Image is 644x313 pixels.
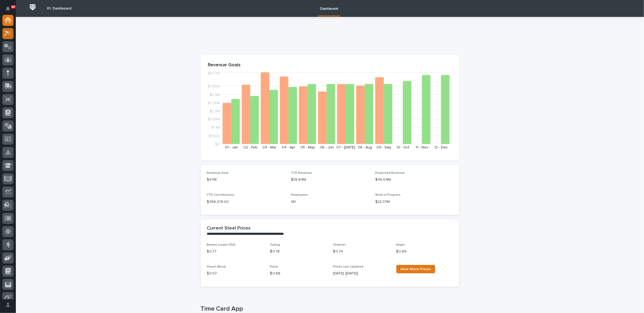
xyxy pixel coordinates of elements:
text: 02 - Feb [243,146,257,149]
text: 05 - May [300,146,315,149]
p: $ 0.69 [396,249,453,254]
p: $47M [207,177,285,183]
span: Work in Progress [375,193,401,197]
button: Notifications [2,3,13,14]
span: Plate [270,265,278,268]
p: $35.64M [291,177,369,183]
tspan: $2.75M [208,101,220,105]
span: YTD Contributions [207,193,235,197]
img: Workspace Logo [28,2,37,12]
text: 12 - Dec [434,146,448,149]
text: 08 - Aug [358,146,372,149]
p: $ 0.74 [333,249,390,254]
p: $ 0.77 [207,249,264,254]
text: 09 - Sep [377,146,391,149]
text: 04 - Apr [282,146,295,149]
tspan: $2.2M [209,109,220,113]
div: Notifications90 [7,6,13,15]
tspan: $3.3M [209,93,220,97]
p: Revenue Goals [208,62,452,68]
h2: Current Steel Prices [207,226,251,231]
tspan: $1.1M [211,126,220,130]
text: 01 - Jan [225,146,238,149]
p: $22.37M [375,199,453,205]
tspan: $1.65M [208,118,220,122]
span: Projected Revenue [375,171,405,175]
text: 10 - Oct [397,146,409,149]
span: Revenue Goal [207,171,229,175]
span: Angle [396,243,405,246]
a: View More Prices [396,265,435,273]
p: Time Card App [201,305,457,313]
span: Channel [333,243,346,246]
text: 06 - Jun [319,146,333,149]
tspan: $3.85M [207,85,220,88]
p: $ 356,378.00 [207,199,285,205]
p: $ 0.78 [270,249,327,254]
text: 03 - Mar [262,146,276,149]
span: YTD Revenue [291,171,312,175]
tspan: $550K [209,134,220,138]
p: [DATE] ([DATE]) [333,271,390,276]
p: $ 0.66 [270,271,327,276]
p: 181 [291,199,369,205]
tspan: $0 [215,142,220,146]
p: $ 0.57 [207,271,264,276]
tspan: $4.77M [207,72,220,76]
text: 11 - Nov [416,146,428,149]
span: Employees [291,193,308,197]
text: 07 - [DATE] [336,146,355,149]
span: Prices Last Updated [333,265,364,268]
span: Tubing [270,243,280,246]
span: Beams (under 55#) [207,243,236,246]
h2: 01. Dashboard [47,6,71,11]
p: 90 [12,5,15,9]
span: View More Prices [401,267,431,271]
p: $49.04M [375,177,453,183]
span: Sheet Metal [207,265,226,268]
